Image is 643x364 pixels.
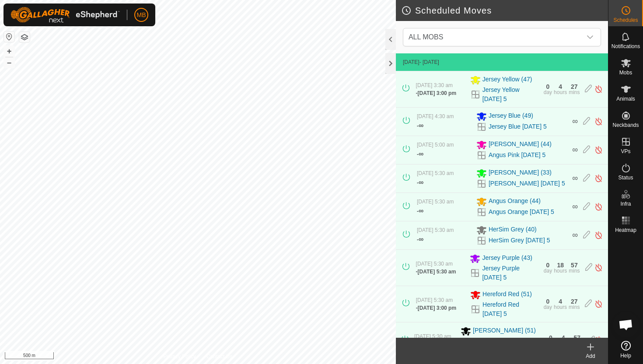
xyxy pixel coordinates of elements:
div: day [544,304,552,310]
span: Help [620,353,631,358]
span: ∞ [572,231,578,239]
span: [DATE] 3:00 pm [418,305,456,311]
span: Notifications [612,44,640,49]
span: Jersey Blue (49) [489,111,533,122]
div: mins [569,268,580,273]
span: VPs [621,149,630,154]
span: ∞ [572,202,578,211]
span: Jersey Purple (43) [482,253,532,264]
div: day [544,268,552,273]
div: - [417,149,423,159]
div: - [416,304,456,312]
a: Contact Us [206,353,232,360]
div: Add [573,352,608,360]
div: 27 [571,298,578,304]
div: - [416,268,456,276]
span: Animals [616,96,635,101]
div: 0 [546,262,550,268]
div: - [417,120,423,131]
a: Open chat [613,311,639,338]
div: - [416,89,456,97]
span: [PERSON_NAME] (44) [489,140,552,150]
span: [DATE] [403,59,419,65]
div: mins [569,90,580,95]
span: ∞ [419,178,423,186]
a: Angus Orange [DATE] 5 [489,207,554,217]
span: Jersey Yellow (47) [482,75,532,85]
span: Mobs [619,70,632,75]
img: Turn off schedule move [594,117,603,126]
span: [PERSON_NAME] (51) [473,326,536,336]
span: ∞ [572,117,578,126]
span: ALL MOBS [409,33,443,41]
a: [PERSON_NAME] [DATE] 5 [489,179,565,188]
a: Jersey Blue [DATE] 5 [489,122,547,131]
span: Heatmap [615,227,636,233]
span: ∞ [419,207,423,214]
span: Schedules [613,17,638,23]
a: Privacy Policy [163,353,196,360]
span: Status [618,175,633,180]
span: HerSim Grey (40) [489,225,537,235]
div: dropdown trigger [581,28,599,46]
span: Angus Orange (44) [489,196,541,207]
span: [PERSON_NAME] (33) [489,168,552,178]
div: - [417,234,423,245]
div: - [417,206,423,216]
span: Hereford Red (51) [482,290,532,300]
div: hours [554,268,567,273]
img: Turn off schedule move [594,174,603,183]
span: ∞ [419,122,423,129]
span: Infra [620,201,631,206]
div: hours [554,90,567,95]
span: ∞ [572,145,578,154]
div: 0 [546,298,549,304]
a: Hereford Red [DATE] 5 [482,300,538,318]
div: 57 [574,335,581,341]
span: [DATE] 5:30 am [416,297,453,303]
span: [DATE] 5:00 am [417,142,454,148]
div: hours [554,304,567,310]
a: HerSim Grey [DATE] 5 [489,236,550,245]
span: Neckbands [612,122,639,128]
h2: Scheduled Moves [401,5,608,16]
span: [DATE] 5:30 am [418,269,456,275]
div: - [417,177,423,188]
div: 0 [546,84,550,90]
div: 27 [571,84,578,90]
div: 57 [571,262,578,268]
div: mins [569,304,580,310]
img: Turn off schedule move [594,263,603,272]
img: Turn off schedule move [594,231,603,240]
img: Turn off schedule move [594,145,603,154]
span: ∞ [572,174,578,182]
div: 4 [562,335,565,341]
div: 4 [559,298,562,304]
span: [DATE] 3:00 pm [418,90,456,96]
span: ∞ [419,150,423,157]
span: ALL MOBS [405,28,581,46]
div: 0 [549,335,552,341]
div: day [544,90,552,95]
button: Reset Map [4,31,14,42]
div: 18 [557,262,564,268]
span: [DATE] 5:30 am [417,227,454,233]
button: + [4,46,14,56]
span: [DATE] 5:30 am [414,333,451,339]
div: 4 [559,84,562,90]
a: Jersey Purple [DATE] 5 [482,264,538,282]
a: Angus Pink [DATE] 5 [489,150,545,160]
span: [DATE] 5:30 am [417,199,454,205]
span: MB [137,10,146,20]
img: Gallagher Logo [10,7,120,23]
img: Turn off schedule move [594,299,603,308]
span: [DATE] 5:30 am [416,261,453,267]
span: [DATE] 4:30 am [417,113,454,119]
img: Turn off schedule move [594,84,603,94]
img: Turn off schedule move [595,336,603,345]
span: ∞ [419,235,423,243]
img: Turn off schedule move [594,202,603,211]
span: [DATE] 3:30 am [416,82,453,88]
button: Map Layers [19,32,30,42]
a: Help [608,337,643,362]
